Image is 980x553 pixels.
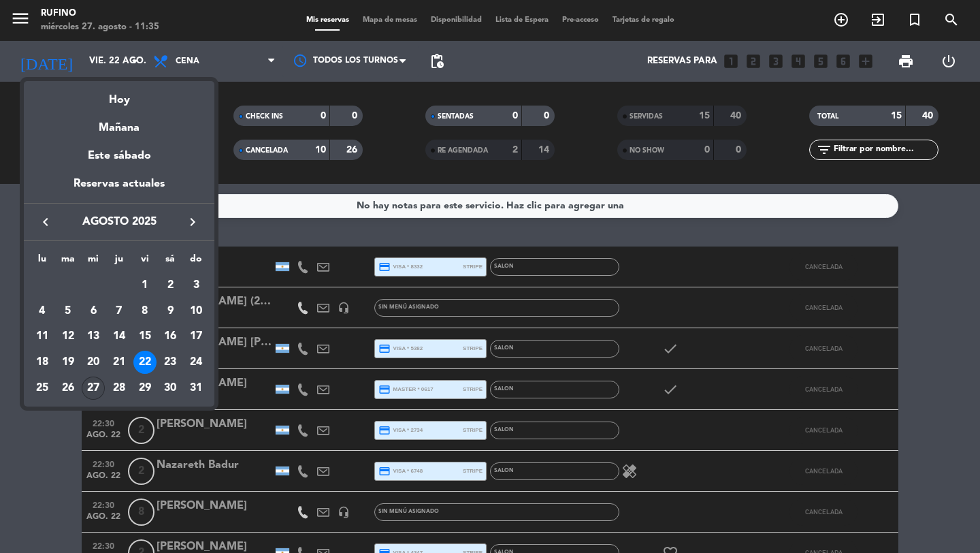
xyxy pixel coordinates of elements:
[184,214,201,230] i: keyboard_arrow_right
[56,377,80,400] div: 26
[158,349,184,375] td: 23 de agosto de 2025
[159,325,182,348] div: 16
[108,300,131,323] div: 7
[55,349,81,375] td: 19 de agosto de 2025
[106,251,132,272] th: jueves
[82,325,105,348] div: 13
[108,351,131,374] div: 21
[29,251,55,272] th: lunes
[31,300,54,323] div: 4
[158,298,184,324] td: 9 de agosto de 2025
[55,251,81,272] th: martes
[158,375,184,401] td: 30 de agosto de 2025
[80,375,106,401] td: 27 de agosto de 2025
[133,351,157,374] div: 22
[80,349,106,375] td: 20 de agosto de 2025
[159,300,182,323] div: 9
[133,300,157,323] div: 8
[24,175,214,203] div: Reservas actuales
[132,298,158,324] td: 8 de agosto de 2025
[56,325,80,348] div: 12
[29,349,55,375] td: 18 de agosto de 2025
[80,298,106,324] td: 6 de agosto de 2025
[132,349,158,375] td: 22 de agosto de 2025
[82,300,105,323] div: 6
[184,377,208,400] div: 31
[106,324,132,350] td: 14 de agosto de 2025
[29,298,55,324] td: 4 de agosto de 2025
[132,272,158,298] td: 1 de agosto de 2025
[183,324,209,350] td: 17 de agosto de 2025
[55,375,81,401] td: 26 de agosto de 2025
[24,109,214,137] div: Mañana
[132,324,158,350] td: 15 de agosto de 2025
[132,251,158,272] th: viernes
[31,351,54,374] div: 18
[29,324,55,350] td: 11 de agosto de 2025
[159,377,182,400] div: 30
[132,375,158,401] td: 29 de agosto de 2025
[184,274,208,297] div: 3
[106,298,132,324] td: 7 de agosto de 2025
[80,324,106,350] td: 13 de agosto de 2025
[184,325,208,348] div: 17
[82,351,105,374] div: 20
[82,377,105,400] div: 27
[108,377,131,400] div: 28
[106,375,132,401] td: 28 de agosto de 2025
[31,377,54,400] div: 25
[108,325,131,348] div: 14
[183,375,209,401] td: 31 de agosto de 2025
[56,300,80,323] div: 5
[184,300,208,323] div: 10
[58,213,180,231] span: agosto 2025
[133,325,157,348] div: 15
[106,349,132,375] td: 21 de agosto de 2025
[183,298,209,324] td: 10 de agosto de 2025
[80,251,106,272] th: miércoles
[37,214,54,230] i: keyboard_arrow_left
[158,251,184,272] th: sábado
[55,298,81,324] td: 5 de agosto de 2025
[24,137,214,175] div: Este sábado
[158,272,184,298] td: 2 de agosto de 2025
[184,351,208,374] div: 24
[183,251,209,272] th: domingo
[180,213,205,231] button: keyboard_arrow_right
[159,274,182,297] div: 2
[133,377,157,400] div: 29
[183,272,209,298] td: 3 de agosto de 2025
[133,274,157,297] div: 1
[158,324,184,350] td: 16 de agosto de 2025
[183,349,209,375] td: 24 de agosto de 2025
[55,324,81,350] td: 12 de agosto de 2025
[33,213,58,231] button: keyboard_arrow_left
[29,375,55,401] td: 25 de agosto de 2025
[24,81,214,109] div: Hoy
[159,351,182,374] div: 23
[31,325,54,348] div: 11
[29,272,132,298] td: AGO.
[56,351,80,374] div: 19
